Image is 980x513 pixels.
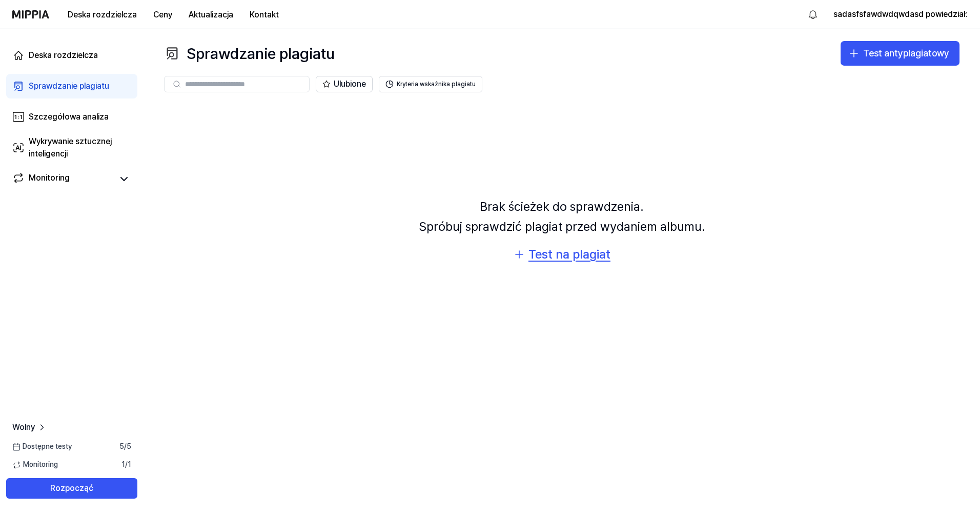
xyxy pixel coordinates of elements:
[12,421,35,433] span: Wolny
[12,421,47,433] a: Wolny
[419,197,705,236] div: Brak ścieżek do sprawdzenia. Spróbuj sprawdzić plagiat przed wydaniem albumu.
[29,135,131,160] div: Wykrywanie sztucznej inteligencji
[316,76,373,92] button: Ulubione
[121,460,131,470] span: 1 / 1
[180,1,241,29] a: Aktualizacja
[397,80,476,89] font: Kryteria wskaźnika plagiatu
[119,442,131,452] span: 5 / 5
[145,5,180,25] button: Ceny
[59,5,145,25] button: Deska rozdzielcza
[23,442,72,452] font: Dostępne testy
[379,76,482,92] button: Kryteria wskaźnika plagiatu
[6,105,137,129] a: Szczegółowa analiza
[841,41,959,66] button: Test antyplagiatowy
[12,10,49,18] img: logo
[29,49,98,62] div: Deska rozdzielcza
[241,5,287,25] button: Kontakt
[6,74,137,98] a: Sprawdzanie plagiatu
[833,8,968,21] button: sadasfsfawdwdqwdasd powiedział:
[12,172,113,186] a: Monitoring
[6,43,137,68] a: Deska rozdzielcza
[187,43,335,64] font: Sprawdzanie plagiatu
[807,8,819,21] img: 알림
[528,245,610,264] div: Test na plagiat
[29,80,109,92] div: Sprawdzanie plagiatu
[6,478,137,499] button: Rozpocząć
[23,460,58,470] font: Monitoring
[334,78,366,90] font: Ulubione
[863,46,949,61] div: Test antyplagiatowy
[29,173,70,183] font: Monitoring
[29,111,109,123] div: Szczegółowa analiza
[6,135,137,160] a: Wykrywanie sztucznej inteligencji
[513,245,610,264] button: Test na plagiat
[180,5,241,25] button: Aktualizacja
